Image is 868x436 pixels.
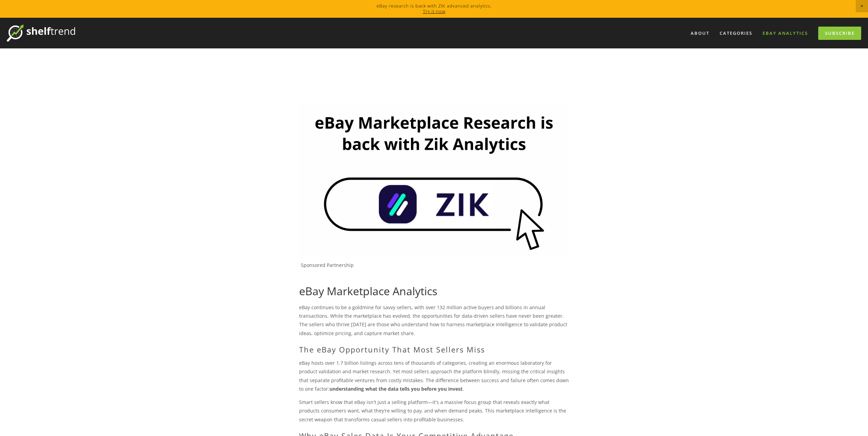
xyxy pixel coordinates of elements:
[299,285,569,298] h1: eBay Marketplace Analytics
[715,28,757,39] div: Categories
[423,8,445,14] a: Try it now
[686,28,714,39] a: About
[299,359,569,393] p: eBay hosts over 1.7 billion listings across tens of thousands of categories, creating an enormous...
[818,27,861,40] a: Subscribe
[7,25,75,42] img: ShelfTrend
[329,386,462,392] strong: understanding what the data tells you before you invest
[299,345,569,354] h2: The eBay Opportunity That Most Sellers Miss
[758,28,812,39] a: eBay Analytics
[299,398,569,424] p: Smart sellers know that eBay isn't just a selling platform—it's a massive focus group that reveal...
[299,104,569,256] img: Zik Analytics Sponsored Ad
[301,262,569,268] p: Sponsored Partnership
[299,303,569,337] p: eBay continues to be a goldmine for savvy sellers, with over 132 million active buyers and billio...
